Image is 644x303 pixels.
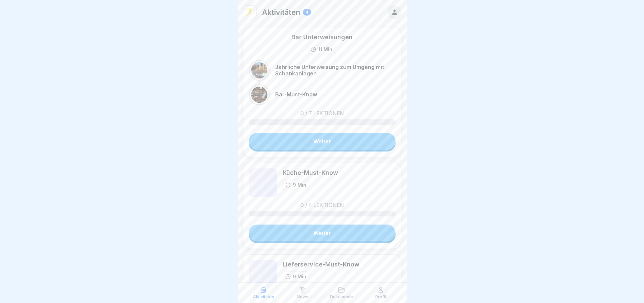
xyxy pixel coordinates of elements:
p: Profil [375,295,386,299]
div: 4 [303,9,311,16]
a: Weiter [249,133,396,150]
p: 0 / 4 Lektionen [300,202,344,208]
p: News [297,295,308,299]
div: Küche-Must-Know [283,168,338,177]
p: Bar-Must-Know [275,91,317,98]
img: vd4jgc378hxa8p7qw0fvrl7x.png [243,6,256,19]
p: 11 Min. [318,46,334,53]
p: Aktivitäten [262,8,300,17]
p: Dokumente [330,295,353,299]
p: 9 Min. [293,181,308,188]
div: Bar Unterweisungen [291,33,353,41]
a: Weiter [249,225,396,241]
p: 9 Min. [293,273,308,280]
p: Jährliche Unterweisung zum Umgang mit Schankanlagen [275,64,396,77]
p: 0 / 7 Lektionen [300,111,344,116]
div: Lieferservice-Must-Know [283,260,359,269]
p: Aktivitäten [253,295,274,299]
